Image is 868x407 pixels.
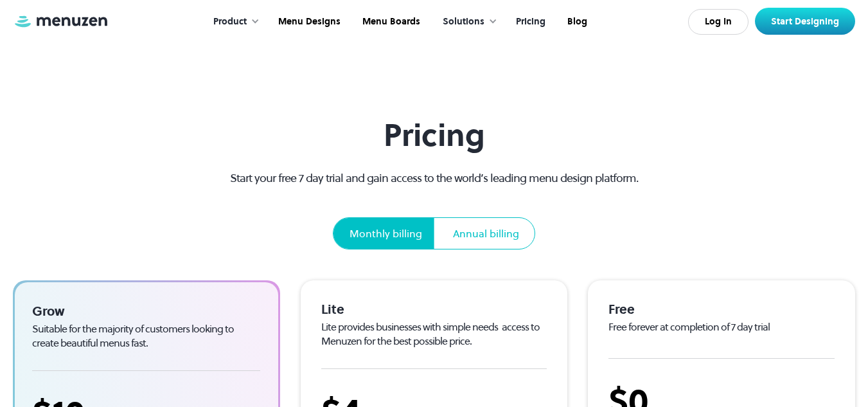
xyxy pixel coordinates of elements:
a: Blog [555,2,597,42]
div: Lite provides businesses with simple needs access to Menuzen for the best possible price. [321,320,547,348]
div: Annual billing [453,226,519,241]
div: Product [200,2,266,42]
div: Grow [32,303,260,320]
div: Suitable for the majority of customers looking to create beautiful menus fast. [32,322,260,350]
a: Log In [688,9,748,35]
a: Start Designing [755,8,855,35]
div: Lite [321,301,547,318]
div: Free forever at completion of 7 day trial [608,320,835,334]
div: Product [213,15,247,29]
div: Solutions [430,2,504,42]
a: Pricing [504,2,555,42]
a: Menu Boards [350,2,430,42]
a: Menu Designs [266,2,350,42]
div: Free [608,301,835,318]
div: Solutions [443,15,484,29]
p: Start your free 7 day trial and gain access to the world’s leading menu design platform. [207,169,661,186]
div: Monthly billing [350,226,422,241]
h1: Pricing [207,117,661,154]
